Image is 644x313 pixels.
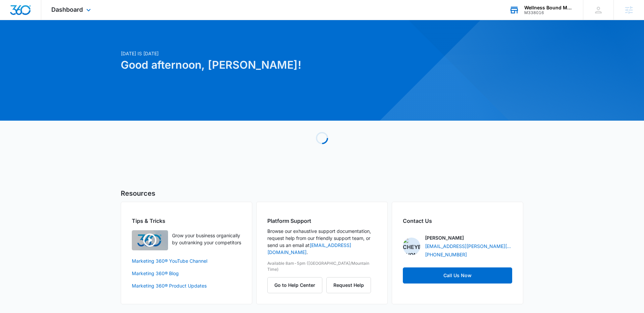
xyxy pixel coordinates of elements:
p: Grow your business organically by outranking your competitors [172,232,241,246]
a: [EMAIL_ADDRESS][PERSON_NAME][DOMAIN_NAME] [425,243,512,250]
span: Dashboard [51,6,83,13]
a: Marketing 360® Blog [132,270,241,277]
a: Request Help [326,282,371,288]
p: [PERSON_NAME] [425,234,464,241]
a: Marketing 360® YouTube Channel [132,257,241,264]
button: Go to Help Center [267,277,322,293]
h1: Good afternoon, [PERSON_NAME]! [121,57,386,73]
div: account name [524,5,573,10]
a: Call Us Now [403,267,512,284]
h2: Contact Us [403,217,512,225]
div: account id [524,10,573,15]
a: [PHONE_NUMBER] [425,251,467,258]
a: Go to Help Center [267,282,326,288]
img: Cheyenne von Hoene [403,238,420,255]
h5: Resources [121,188,523,198]
p: Available 8am-5pm ([GEOGRAPHIC_DATA]/Mountain Time) [267,260,377,272]
button: Request Help [326,277,371,293]
a: Marketing 360® Product Updates [132,282,241,289]
h2: Platform Support [267,217,377,225]
p: [DATE] is [DATE] [121,50,386,57]
p: Browse our exhaustive support documentation, request help from our friendly support team, or send... [267,228,377,256]
h2: Tips & Tricks [132,217,241,225]
img: Quick Overview Video [132,230,168,250]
